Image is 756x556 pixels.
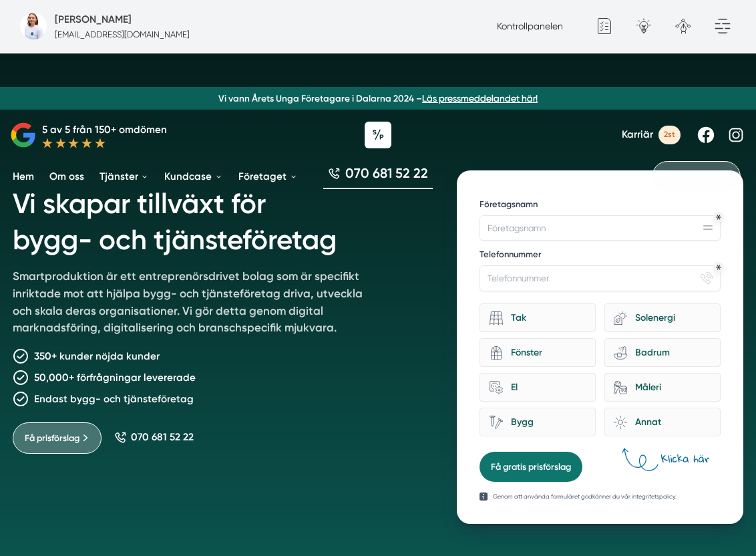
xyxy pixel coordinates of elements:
p: Vi vann Årets Unga Företagare i Dalarna 2024 – [5,92,751,105]
span: 2st [658,126,681,144]
a: Karriär 2st [622,126,681,144]
input: Telefonnummer [480,265,721,291]
p: Genom att använda formuläret godkänner du vår integritetspolicy. [493,492,677,501]
label: Företagsnamn [480,198,721,213]
p: [EMAIL_ADDRESS][DOMAIN_NAME] [55,28,190,41]
h5: Administratör [55,11,132,27]
span: 070 681 52 22 [131,431,194,444]
a: 070 681 52 22 [114,431,194,444]
a: Företaget [236,160,300,194]
span: 070 681 52 22 [345,164,428,183]
span: Få prisförslag [664,170,719,184]
p: Endast bygg- och tjänsteföretag [34,391,194,407]
a: Tjänster [97,160,152,194]
a: Läs pressmeddelandet här! [422,93,538,104]
a: Om oss [47,160,87,194]
div: Obligatoriskt [716,215,721,220]
p: 350+ kunder nöjda kunder [34,348,160,364]
p: 5 av 5 från 150+ omdömen [42,122,167,138]
label: Telefonnummer [480,249,721,263]
a: Få prisförslag [13,422,102,454]
a: Hem [10,160,37,194]
h1: Vi skapar tillväxt för bygg- och tjänsteföretag [13,170,426,269]
img: bild-pa-smartproduktion-webbyraer-i-borlange.jpg [20,13,47,39]
p: Smartproduktion är ett entreprenörsdrivet bolag som är specifikt inriktade mot att hjälpa bygg- o... [13,268,378,341]
input: Företagsnamn [480,215,721,241]
button: Få gratis prisförslag [480,452,582,482]
span: Få prisförslag [25,431,79,445]
span: Karriär [622,128,653,141]
a: Kundcase [162,160,225,194]
a: Kontakta oss [580,170,642,183]
div: Obligatoriskt [716,265,721,270]
a: Kontrollpanelen [497,21,563,31]
p: 50,000+ förfrågningar levererade [34,370,196,386]
a: Få prisförslag [652,161,741,192]
a: 070 681 52 22 [323,164,433,190]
